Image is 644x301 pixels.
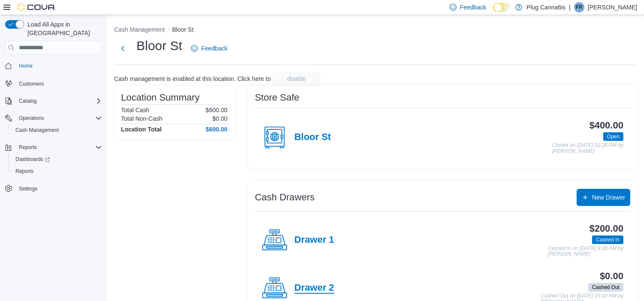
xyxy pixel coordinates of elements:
nav: Complex example [5,56,102,217]
p: | [569,2,571,12]
h3: Store Safe [255,92,299,103]
span: Cashed Out [588,283,623,292]
span: Settings [15,183,102,194]
span: Reports [15,142,102,152]
nav: An example of EuiBreadcrumbs [114,25,637,36]
button: Cash Management [9,124,106,136]
h3: $200.00 [590,224,623,234]
span: Catalog [19,98,36,104]
a: Settings [15,184,41,194]
span: Customers [19,80,44,87]
h6: Total Non-Cash [121,115,163,122]
span: disable [287,75,306,83]
a: Dashboards [12,154,53,164]
span: Dark Mode [493,12,493,12]
span: Customers [15,78,102,89]
a: Dashboards [9,153,106,165]
h3: Cash Drawers [255,192,314,203]
span: Load All Apps in [GEOGRAPHIC_DATA] [24,20,102,37]
span: Open [603,132,623,141]
span: Cashed In [592,235,623,244]
span: Dashboards [15,156,50,163]
span: New Drawer [592,193,625,202]
h4: Drawer 1 [294,235,334,246]
button: Home [2,60,106,72]
span: Feedback [201,44,227,53]
h4: Drawer 2 [294,283,334,294]
p: $0.00 [212,115,227,122]
p: $600.00 [206,107,227,113]
button: Operations [2,112,106,124]
span: FR [576,2,583,12]
span: Home [15,60,102,71]
span: Operations [19,115,44,122]
span: Home [19,63,33,69]
button: Reports [9,165,106,177]
h4: Bloor St [294,132,331,143]
p: Cash management is enabled at this location. Click here to [114,75,271,82]
button: Reports [2,141,106,153]
h6: Total Cash [121,107,149,113]
button: Bloor St [172,26,194,33]
a: Reports [12,166,37,176]
a: Home [15,61,36,71]
input: Dark Mode [493,3,511,12]
h4: Location Total [121,126,162,133]
button: Catalog [15,96,40,106]
h4: $600.00 [206,126,227,133]
span: Operations [15,113,102,123]
span: Reports [12,166,102,176]
button: disable [272,72,320,86]
span: Feedback [460,3,486,12]
button: Next [114,40,131,57]
span: Catalog [15,96,102,106]
button: Settings [2,182,106,195]
button: Reports [15,142,40,152]
span: Reports [19,144,37,151]
button: Catalog [2,95,106,107]
h3: $400.00 [590,120,623,131]
span: Reports [15,168,33,175]
span: Open [607,133,620,140]
a: Cash Management [12,125,62,135]
span: Cashed Out [592,283,620,291]
span: Cash Management [12,125,102,135]
h1: Bloor St [136,37,182,54]
p: Cashed In on [DATE] 9:28 AM by [PERSON_NAME] [548,246,623,257]
button: Customers [2,77,106,89]
img: Cova [17,3,56,12]
span: Settings [19,185,37,192]
a: Customers [15,79,47,89]
a: Feedback [187,40,231,57]
h3: $0.00 [600,271,623,281]
span: Cash Management [15,127,59,134]
h3: Location Summary [121,92,200,103]
p: Plug Canna6is [526,2,565,12]
div: Frank Roman [574,2,584,12]
span: Dashboards [12,154,102,164]
button: Cash Management [114,26,165,33]
p: Closed on [DATE] 10:26 PM by [PERSON_NAME] [552,143,623,154]
span: Cashed In [596,236,620,244]
button: Operations [15,113,48,123]
button: New Drawer [577,189,630,206]
p: [PERSON_NAME] [588,2,637,12]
